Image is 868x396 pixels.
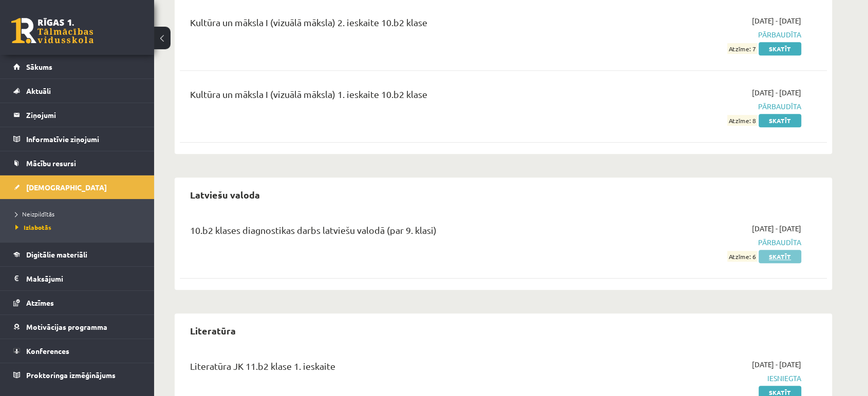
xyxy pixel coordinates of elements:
span: Neizpildītās [15,210,54,218]
a: Skatīt [759,250,801,263]
a: Proktoringa izmēģinājums [13,363,141,387]
a: Konferences [13,339,141,363]
a: Neizpildītās [15,209,144,219]
a: Motivācijas programma [13,315,141,339]
a: Digitālie materiāli [13,243,141,266]
a: Skatīt [759,114,801,127]
a: Izlabotās [15,223,144,232]
h2: Literatūra [180,319,246,343]
span: Izlabotās [15,223,51,231]
span: Atzīme: 6 [727,251,757,262]
span: Digitālie materiāli [26,250,87,259]
a: Aktuāli [13,79,141,103]
span: Atzīme: 7 [727,43,757,54]
span: Proktoringa izmēģinājums [26,370,116,380]
span: Sākums [26,62,52,71]
span: Mācību resursi [26,159,76,168]
span: [DATE] - [DATE] [752,87,801,98]
a: Skatīt [759,42,801,55]
span: Atzīmes [26,298,54,307]
div: Kultūra un māksla I (vizuālā māksla) 2. ieskaite 10.b2 klase [190,15,592,34]
a: Informatīvie ziņojumi [13,127,141,151]
div: Literatūra JK 11.b2 klase 1. ieskaite [190,359,592,378]
span: Iesniegta [608,373,801,384]
a: Rīgas 1. Tālmācības vidusskola [11,18,93,44]
span: Pārbaudīta [608,237,801,248]
span: Aktuāli [26,86,51,95]
span: Atzīme: 8 [727,115,757,126]
legend: Informatīvie ziņojumi [26,127,141,151]
span: [DATE] - [DATE] [752,15,801,26]
span: Motivācijas programma [26,322,107,331]
div: Kultūra un māksla I (vizuālā māksla) 1. ieskaite 10.b2 klase [190,87,592,106]
a: Ziņojumi [13,103,141,127]
span: [DEMOGRAPHIC_DATA] [26,183,107,192]
a: Sākums [13,55,141,78]
a: Maksājumi [13,267,141,290]
a: Mācību resursi [13,151,141,175]
legend: Ziņojumi [26,103,141,127]
a: [DEMOGRAPHIC_DATA] [13,175,141,199]
span: Pārbaudīta [608,29,801,40]
span: [DATE] - [DATE] [752,223,801,234]
a: Atzīmes [13,291,141,314]
span: Pārbaudīta [608,101,801,112]
legend: Maksājumi [26,267,141,290]
span: Konferences [26,346,69,355]
h2: Latviešu valoda [180,183,270,207]
div: 10.b2 klases diagnostikas darbs latviešu valodā (par 9. klasi) [190,223,592,242]
span: [DATE] - [DATE] [752,359,801,370]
